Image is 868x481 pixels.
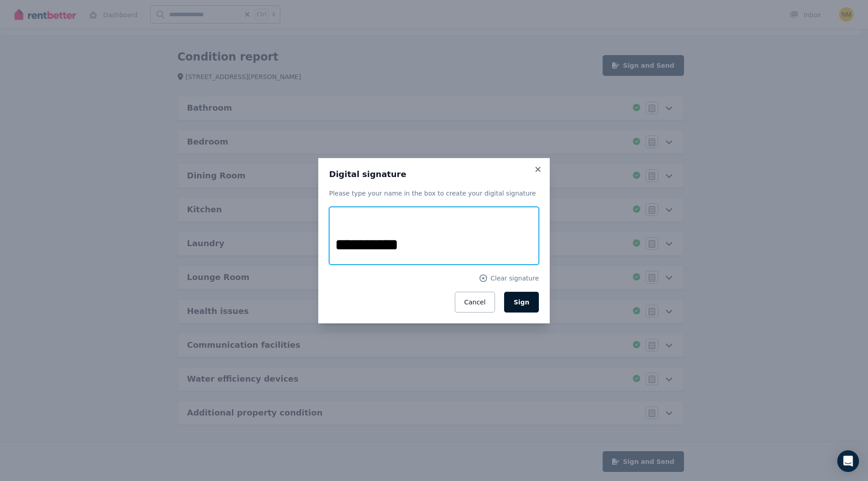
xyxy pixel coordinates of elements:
[455,292,495,313] button: Cancel
[329,169,539,180] h3: Digital signature
[837,450,859,472] div: Open Intercom Messenger
[514,299,529,306] span: Sign
[491,274,539,283] span: Clear signature
[329,189,539,198] p: Please type your name in the box to create your digital signature
[504,292,539,313] button: Sign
